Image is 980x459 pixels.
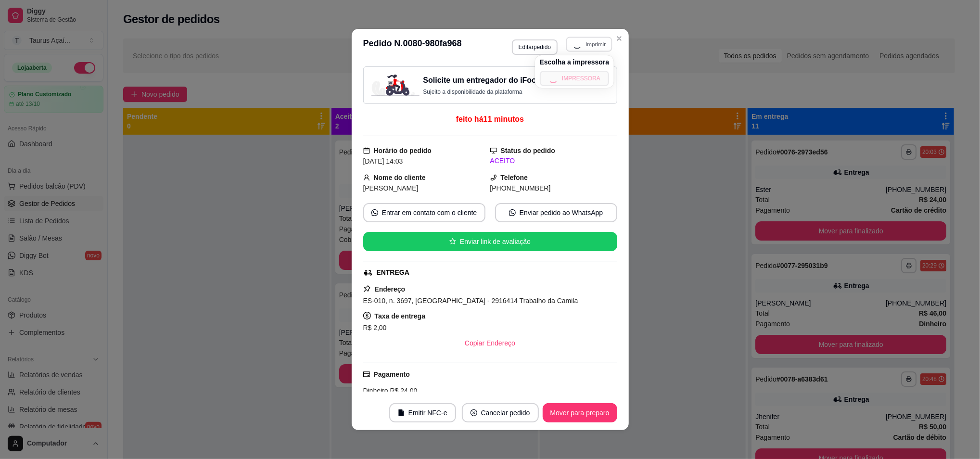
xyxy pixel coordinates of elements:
[462,403,539,422] button: close-circleCancelar pedido
[490,156,617,166] div: ACEITO
[363,324,387,331] span: R$ 2,00
[375,312,426,320] strong: Taxa de entrega
[377,268,409,278] div: ENTREGA
[389,403,456,422] button: fileEmitir NFC-e
[449,238,456,245] span: star
[363,37,462,55] h3: Pedido N. 0080-980fa968
[423,75,541,86] h3: Solicite um entregador do iFood
[540,57,610,67] h4: Escolha a impressora
[374,370,410,378] strong: Pagamento
[423,88,541,96] p: Sujeito a disponibilidade da plataforma
[363,147,370,154] span: calendar
[490,184,551,192] span: [PHONE_NUMBER]
[456,115,524,123] span: feito há 11 minutos
[363,297,578,305] span: ES-010, n. 3697, [GEOGRAPHIC_DATA] - 2916414 Trabalho da Camila
[363,203,485,222] button: whats-appEntrar em contato com o cliente
[363,285,371,293] span: pushpin
[501,174,528,181] strong: Telefone
[611,31,627,46] button: Close
[490,147,497,154] span: desktop
[543,403,617,422] button: Mover para preparo
[371,75,420,96] img: delivery-image
[375,285,406,293] strong: Endereço
[495,203,617,222] button: whats-appEnviar pedido ao WhatsApp
[363,184,419,192] span: [PERSON_NAME]
[509,209,516,216] span: whats-app
[363,312,371,319] span: dollar
[512,39,558,55] button: Editarpedido
[388,387,418,395] span: R$ 24,00
[363,387,388,395] span: Dinheiro
[374,147,432,154] strong: Horário do pedido
[363,157,403,165] span: [DATE] 14:03
[457,333,523,353] button: Copiar Endereço
[363,371,370,378] span: credit-card
[363,232,617,251] button: starEnviar link de avaliação
[398,409,405,416] span: file
[371,209,378,216] span: whats-app
[490,174,497,181] span: phone
[363,174,370,181] span: user
[471,409,477,416] span: close-circle
[374,174,426,181] strong: Nome do cliente
[501,147,556,154] strong: Status do pedido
